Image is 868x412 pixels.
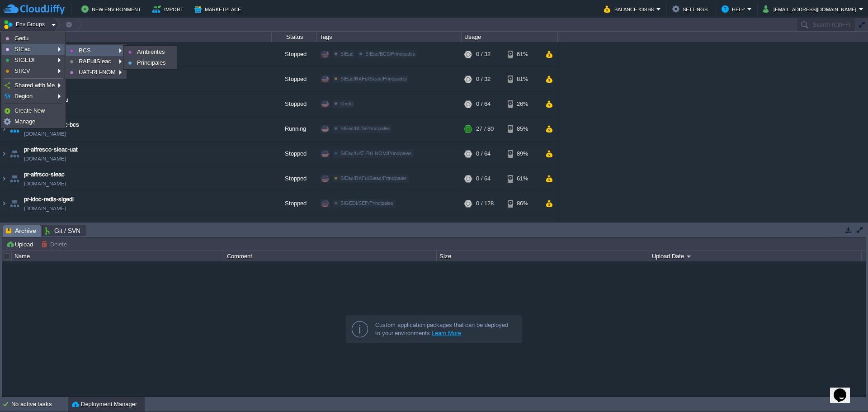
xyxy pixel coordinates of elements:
a: Manage [2,117,64,127]
div: Stopped [272,142,317,166]
img: AMDAwAAAACH5BAEAAAAALAAAAAABAAEAAAICRAEAOw== [0,191,8,216]
button: [EMAIL_ADDRESS][DOMAIN_NAME] [763,4,859,14]
button: New Environment [81,4,144,14]
div: 0 / 64 [476,92,491,116]
span: SIEac/BCS/Principales [365,51,415,57]
div: Name [12,251,224,261]
span: Gedu [14,35,28,42]
div: Stopped [272,191,317,216]
span: BCS [79,47,91,54]
div: Comment [225,251,436,261]
img: AMDAwAAAACH5BAEAAAAALAAAAAABAAEAAAICRAEAOw== [8,142,21,166]
span: RAFullSieac [79,58,111,65]
span: SIICV [14,67,30,74]
span: Shared with Me [14,82,55,89]
a: [DOMAIN_NAME] [24,204,66,213]
div: 26% [508,92,537,116]
a: Shared with Me [2,81,64,90]
span: SIEac/UAT-RH-NOM/Principales [340,151,412,156]
div: 0 / 32 [476,67,491,91]
iframe: chat widget [830,376,859,403]
div: Stopped [272,216,317,241]
img: AMDAwAAAACH5BAEAAAAALAAAAAABAAEAAAICRAEAOw== [0,142,8,166]
a: pr-alfresco-sieac-uat [24,145,78,154]
div: 85% [508,117,537,141]
a: pr-map-back-sigedi [24,220,74,229]
button: Delete [41,240,70,248]
div: 0 / 32 [476,42,491,66]
span: Create New [14,107,45,114]
button: Balance ₹38.68 [604,4,656,14]
span: SIEac/BCS/Principales [340,126,390,131]
div: Stopped [272,42,317,66]
img: CloudJiffy [3,4,65,15]
a: Principales [125,58,175,68]
a: pr-ldoc-redis-sigedi [24,195,74,204]
span: SIEac [14,46,31,52]
div: 61% [508,42,537,66]
div: 86% [508,191,537,216]
span: [DOMAIN_NAME] [24,154,66,163]
span: Archive [6,225,36,237]
span: Gedu [340,101,353,106]
div: Size [437,251,649,261]
button: Marketplace [194,4,244,14]
button: Settings [672,4,710,14]
img: AMDAwAAAACH5BAEAAAAALAAAAAABAAEAAAICRAEAOw== [8,191,21,216]
a: SIGEDI [2,55,64,65]
span: Region [14,93,33,99]
div: 27 / 80 [476,117,494,141]
a: UAT-RH-NOM [66,67,125,77]
div: 81% [508,67,537,91]
div: Stopped [272,92,317,116]
span: SIGEDI/SEP/Principales [340,200,393,206]
div: No active tasks [11,397,68,412]
div: Stopped [272,166,317,191]
div: Tags [317,32,461,42]
div: Name [1,32,271,42]
img: AMDAwAAAACH5BAEAAAAALAAAAAABAAEAAAICRAEAOw== [0,166,8,191]
span: SIEac [340,51,354,57]
span: [DOMAIN_NAME] [24,129,66,138]
a: pr-alfrsco-sieac [24,170,65,179]
a: RAFullSieac [66,57,125,66]
div: 0 / 64 [476,216,491,241]
a: Region [2,91,64,101]
a: Ambientes [125,47,175,57]
div: Usage [462,32,557,42]
button: Upload [6,240,36,248]
span: SIEac/RAFullSieac/Principales [340,175,407,181]
img: AMDAwAAAACH5BAEAAAAALAAAAAABAAEAAAICRAEAOw== [8,117,21,141]
img: AMDAwAAAACH5BAEAAAAALAAAAAABAAEAAAICRAEAOw== [0,117,8,141]
a: Learn More [432,330,461,336]
a: Create New [2,106,64,116]
div: 0 / 64 [476,166,491,191]
a: BCS [66,46,125,56]
div: 0 / 128 [476,191,494,216]
span: Manage [14,118,35,125]
a: SIICV [2,66,64,76]
img: AMDAwAAAACH5BAEAAAAALAAAAAABAAEAAAICRAEAOw== [8,166,21,191]
div: Status [272,32,316,42]
div: 0 / 64 [476,142,491,166]
div: 61% [508,166,537,191]
span: Ambientes [137,48,165,55]
div: Upload Date [650,251,861,261]
div: Running [272,117,317,141]
span: [DOMAIN_NAME] [24,179,66,188]
button: Import [152,4,186,14]
span: SIGEDI [14,57,35,63]
div: Stopped [272,67,317,91]
button: Deployment Manager [72,400,137,409]
div: 32% [508,216,537,241]
span: SIEac/RAFullSieac/Principales [340,76,407,81]
span: Principales [137,59,166,66]
a: SIEac [2,44,64,54]
button: Help [722,4,747,14]
span: UAT-RH-NOM [79,69,116,76]
div: Custom application packages that can be deployed to your environments. [375,321,514,337]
